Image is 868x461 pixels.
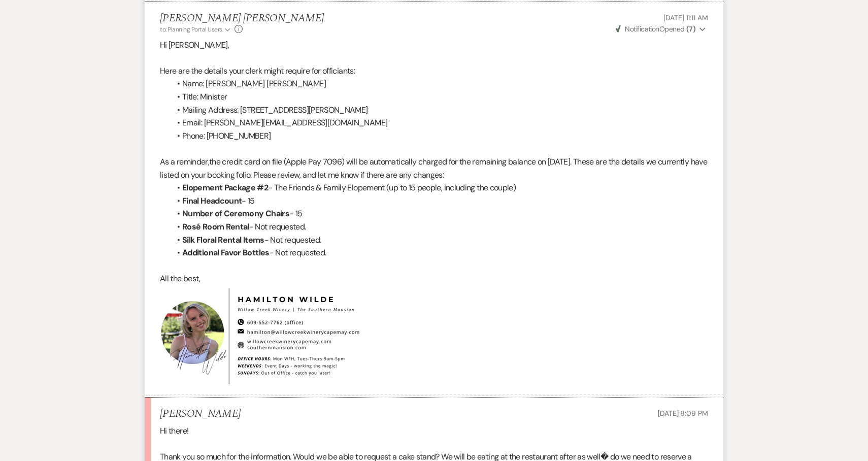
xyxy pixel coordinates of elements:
[182,221,249,232] strong: Rosé Room Rental
[160,155,708,181] p: As a reminder,
[160,39,708,52] p: Hi [PERSON_NAME],
[264,235,321,245] span: - Not requested.
[182,78,326,89] span: Name: [PERSON_NAME] [PERSON_NAME]
[160,408,241,420] h5: [PERSON_NAME]
[182,105,368,115] span: Mailing Address: [STREET_ADDRESS][PERSON_NAME]
[614,24,708,35] button: NotificationOpened (7)
[160,12,324,25] h5: [PERSON_NAME] [PERSON_NAME]
[270,247,326,258] span: - Not requested.
[160,25,222,34] span: to: Planning Portal Users
[249,221,306,232] span: - Not requested.
[663,13,708,22] span: [DATE] 11:11 AM
[616,24,695,34] span: Opened
[686,24,695,34] strong: ( 7 )
[182,247,270,258] strong: Additional Favor Bottles
[658,409,708,418] span: [DATE] 8:09 PM
[289,208,302,219] span: - 15
[160,156,707,180] span: the credit card on file (Apple Pay 7096) will be automatically charged for the remaining balance ...
[242,195,254,206] span: - 15
[268,182,516,193] span: - The Friends & Family Elopement (up to 15 people, including the couple)
[182,182,268,193] strong: Elopement Package #2
[182,208,289,219] strong: Number of Ceremony Chairs
[160,65,355,76] span: Here are the details your clerk might require for officiants:
[160,25,232,34] button: to: Planning Portal Users
[160,272,708,285] p: All the best,
[182,235,264,245] strong: Silk Floral Rental Items
[182,91,227,102] span: Title: Minister
[182,117,387,128] span: Email: [PERSON_NAME][EMAIL_ADDRESS][DOMAIN_NAME]
[182,195,242,206] strong: Final Headcount
[625,24,659,34] span: Notification
[182,130,271,141] span: Phone: [PHONE_NUMBER]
